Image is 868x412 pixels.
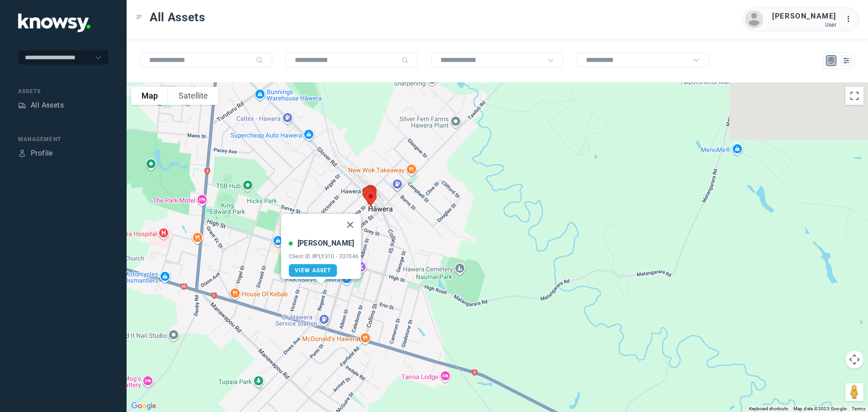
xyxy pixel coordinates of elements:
div: Profile [18,149,26,157]
span: View Asset [295,267,331,274]
button: Keyboard shortcuts [749,406,788,412]
span: Map data ©2025 Google [793,406,846,411]
div: Assets [18,87,108,95]
div: Assets [18,101,26,109]
img: Application Logo [18,14,90,32]
button: Show satellite imagery [168,87,218,105]
div: List [842,57,850,65]
div: Search [401,57,409,64]
img: avatar.png [745,10,763,28]
button: Drag Pegman onto the map to open Street View [845,383,863,401]
button: Toggle fullscreen view [845,87,863,105]
a: Open this area in Google Maps (opens a new window) [129,400,159,412]
tspan: ... [846,15,855,22]
div: Management [18,135,108,143]
div: Profile [31,148,53,159]
span: All Assets [150,9,205,25]
div: Search [256,57,263,64]
a: View Asset [289,264,337,277]
div: Map [827,57,835,65]
div: All Assets [31,100,64,111]
button: Map camera controls [845,350,863,369]
div: : [845,14,856,26]
div: : [845,14,856,24]
button: Close [339,214,361,236]
div: User [772,22,836,28]
button: Show street map [131,87,168,105]
div: [PERSON_NAME] [297,238,354,249]
a: AssetsAll Assets [18,100,64,111]
a: ProfileProfile [18,148,53,159]
img: Google [129,400,159,412]
a: Terms (opens in new tab) [852,406,865,411]
div: [PERSON_NAME] [772,11,836,22]
div: Client ID #PLY310 - 337046 [289,253,359,260]
div: Toggle Menu [136,14,142,20]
